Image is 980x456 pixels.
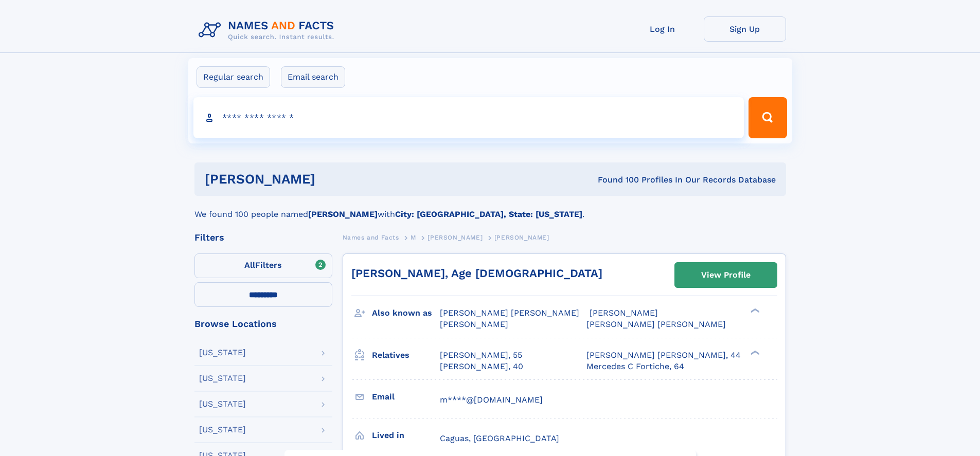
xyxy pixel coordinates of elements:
div: [US_STATE] [199,374,246,382]
a: View Profile [675,263,777,287]
h3: Email [372,388,440,406]
a: [PERSON_NAME], 55 [440,350,522,361]
div: View Profile [701,263,751,287]
a: [PERSON_NAME], Age [DEMOGRAPHIC_DATA] [351,267,602,280]
button: Search Button [749,97,787,138]
div: [US_STATE] [199,426,246,434]
div: [US_STATE] [199,349,246,357]
div: ❯ [748,307,760,314]
div: Found 100 Profiles In Our Records Database [456,174,776,186]
a: Names and Facts [343,231,399,244]
a: Log In [621,16,704,42]
b: [PERSON_NAME] [308,209,378,219]
h3: Relatives [372,346,440,364]
input: search input [193,97,744,138]
span: Caguas, [GEOGRAPHIC_DATA] [440,433,559,443]
div: ❯ [748,349,760,356]
a: Mercedes C Fortiche, 64 [586,361,684,372]
span: [PERSON_NAME] [494,234,549,241]
span: [PERSON_NAME] [440,319,508,329]
a: M [411,231,416,244]
b: City: [GEOGRAPHIC_DATA], State: [US_STATE] [395,209,582,219]
div: Browse Locations [194,319,332,329]
span: M [411,234,416,241]
label: Email search [281,66,345,88]
span: All [244,260,255,270]
a: [PERSON_NAME] [427,231,483,244]
span: [PERSON_NAME] [427,234,483,241]
img: Logo Names and Facts [194,16,343,44]
h3: Also known as [372,304,440,322]
a: Sign Up [704,16,786,42]
div: Filters [194,233,332,242]
label: Regular search [197,66,270,88]
span: [PERSON_NAME] [PERSON_NAME] [440,308,579,318]
div: We found 100 people named with . [194,196,786,221]
a: [PERSON_NAME] [PERSON_NAME], 44 [586,350,741,361]
div: [US_STATE] [199,400,246,408]
h3: Lived in [372,427,440,444]
span: [PERSON_NAME] [PERSON_NAME] [586,319,726,329]
span: [PERSON_NAME] [590,308,658,318]
label: Filters [194,253,332,278]
a: [PERSON_NAME], 40 [440,361,523,372]
h1: [PERSON_NAME] [205,173,457,186]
